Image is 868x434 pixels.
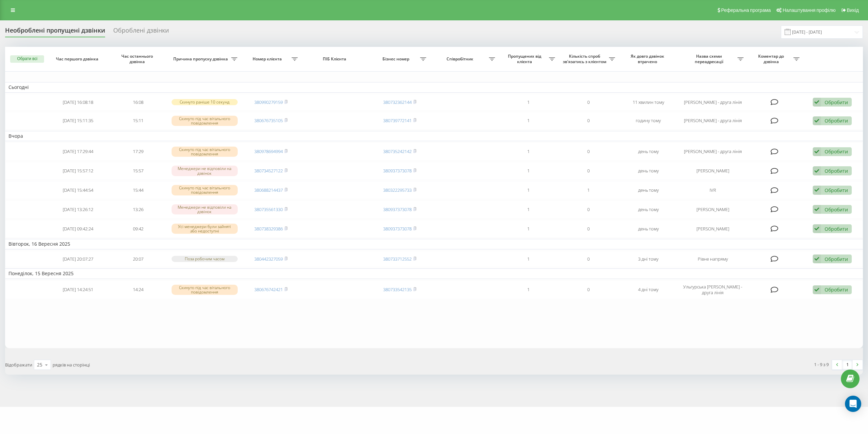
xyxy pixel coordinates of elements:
[618,162,678,180] td: день тому
[53,362,90,368] span: рядків на сторінці
[254,256,283,262] a: 380442327059
[558,280,618,299] td: 0
[825,148,848,155] div: Обробити
[172,224,238,234] div: Усі менеджери були зайняті або недоступні
[618,94,678,111] td: 11 хвилин тому
[108,181,168,199] td: 15:44
[254,117,283,124] a: 380676735105
[498,201,558,219] td: 1
[108,94,168,111] td: 16:08
[172,285,238,295] div: Скинуто під час вітального повідомлення
[108,220,168,238] td: 09:42
[308,56,363,62] span: ПІБ Клієнта
[383,256,412,262] a: 380733712552
[498,112,558,130] td: 1
[5,131,863,141] td: Вчора
[108,280,168,299] td: 14:24
[498,143,558,161] td: 1
[678,143,747,161] td: [PERSON_NAME] - друга лінія
[783,7,835,13] span: Налаштування профілю
[5,268,863,279] td: Понеділок, 15 Вересня 2025
[383,148,412,154] a: 380735242142
[558,143,618,161] td: 0
[10,55,44,63] button: Обрати всі
[558,220,618,238] td: 0
[625,54,672,64] span: Як довго дзвінок втрачено
[842,360,852,370] a: 1
[558,181,618,199] td: 1
[678,94,747,111] td: [PERSON_NAME] - друга лінія
[254,99,283,105] a: 380990279159
[845,396,861,412] div: Open Intercom Messenger
[108,201,168,219] td: 13:26
[54,56,102,62] span: Час першого дзвінка
[383,187,412,193] a: 380322295733
[172,256,238,262] div: Поза робочим часом
[558,251,618,267] td: 0
[172,56,231,62] span: Причина пропуску дзвінка
[825,187,848,193] div: Обробити
[172,116,238,126] div: Скинуто під час вітального повідомлення
[825,168,848,174] div: Обробити
[113,27,169,37] div: Оброблені дзвінки
[825,286,848,293] div: Обробити
[108,112,168,130] td: 15:11
[618,143,678,161] td: день тому
[254,148,283,154] a: 380978694994
[558,162,618,180] td: 0
[618,220,678,238] td: день тому
[682,54,737,64] span: Назва схеми переадресації
[678,251,747,267] td: Рівне напряму
[678,162,747,180] td: [PERSON_NAME]
[108,162,168,180] td: 15:57
[498,181,558,199] td: 1
[721,7,771,13] span: Реферальна програма
[48,280,108,299] td: [DATE] 14:24:51
[108,143,168,161] td: 17:29
[383,117,412,124] a: 380739772141
[172,147,238,157] div: Скинуто під час вітального повідомлення
[618,280,678,299] td: 4 дні тому
[383,226,412,232] a: 380937373078
[498,94,558,111] td: 1
[172,185,238,195] div: Скинуто під час вітального повідомлення
[48,112,108,130] td: [DATE] 15:11:35
[172,204,238,214] div: Менеджери не відповіли на дзвінок
[825,206,848,213] div: Обробити
[678,220,747,238] td: [PERSON_NAME]
[254,206,283,212] a: 380735561330
[172,99,238,105] div: Скинуто раніше 10 секунд
[433,56,489,62] span: Співробітник
[618,251,678,267] td: 3 дні тому
[558,201,618,219] td: 0
[254,226,283,232] a: 380738329386
[558,94,618,111] td: 0
[678,112,747,130] td: [PERSON_NAME] - друга лінія
[847,7,859,13] span: Вихід
[48,251,108,267] td: [DATE] 20:07:27
[814,361,829,368] div: 1 - 9 з 9
[750,54,793,64] span: Коментар до дзвінка
[48,181,108,199] td: [DATE] 15:44:54
[172,166,238,176] div: Менеджери не відповіли на дзвінок
[498,251,558,267] td: 1
[383,99,412,105] a: 380732362144
[618,181,678,199] td: день тому
[254,187,283,193] a: 380688214437
[254,286,283,293] a: 380676742421
[825,99,848,106] div: Обробити
[502,54,549,64] span: Пропущених від клієнта
[498,280,558,299] td: 1
[5,362,32,368] span: Відображати
[114,54,162,64] span: Час останнього дзвінка
[48,143,108,161] td: [DATE] 17:29:44
[254,168,283,174] a: 380734527122
[825,226,848,232] div: Обробити
[562,54,609,64] span: Кількість спроб зв'язатись з клієнтом
[373,56,420,62] span: Бізнес номер
[498,220,558,238] td: 1
[678,181,747,199] td: IVR
[5,82,863,92] td: Сьогодні
[383,206,412,212] a: 380937373078
[678,280,747,299] td: Ульгурська [PERSON_NAME] - друга лінія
